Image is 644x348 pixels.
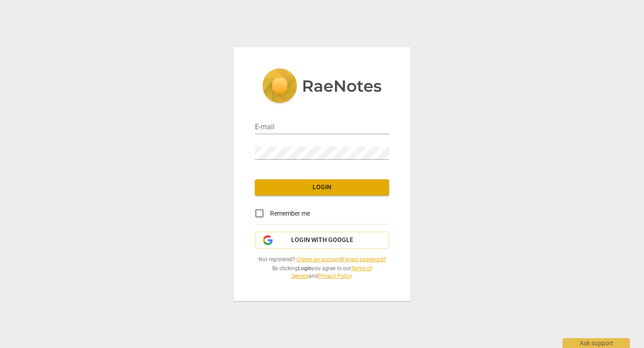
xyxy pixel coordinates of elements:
button: Login [255,179,389,195]
span: Not registered? | [255,256,389,263]
span: Login with Google [291,236,353,245]
a: Terms of Service [292,265,372,279]
span: Login [262,183,382,192]
span: Remember me [270,209,310,218]
button: Login with Google [255,232,389,249]
b: Login [298,265,312,272]
img: npw-badge-icon-locked.svg [377,124,385,132]
span: By clicking you agree to our and . [255,265,389,280]
img: npw-badge-icon-locked.svg [377,150,385,157]
img: 5ac2273c67554f335776073100b6d88f.svg [262,68,382,105]
div: Ask support [563,338,630,348]
a: Forgot password? [342,256,386,263]
a: Create an account [297,256,341,263]
a: Privacy Policy [318,273,352,279]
